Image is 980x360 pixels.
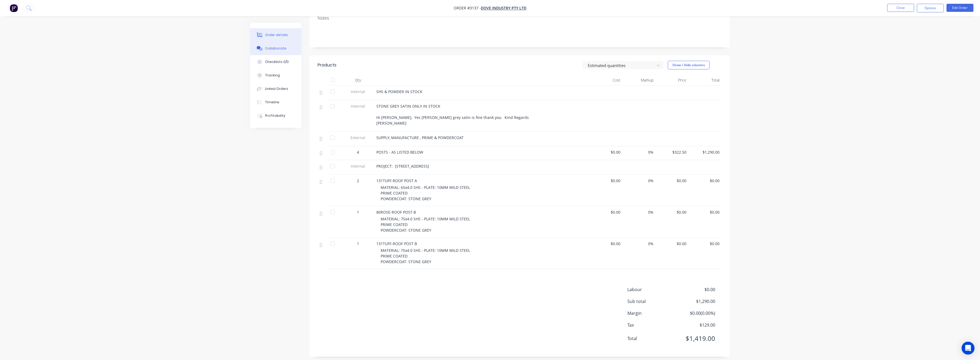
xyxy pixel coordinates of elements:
span: 0% [625,241,654,246]
span: $0.00 [691,241,720,246]
div: Checklists 0/0 [265,59,289,64]
button: Order details [250,28,301,42]
span: Internal [344,103,372,109]
span: STONE GREY SATIN ONLY IN STOCK Hi [PERSON_NAME], Yes [PERSON_NAME] grey satin is fine thank you. ... [376,104,530,126]
button: Collaborate [250,42,301,55]
span: Internal [344,163,372,169]
span: Margin [627,310,675,316]
span: $0.00 [658,241,687,246]
div: Timeline [265,100,280,105]
span: $0.00 [592,209,621,215]
span: 131TUFF-ROOF POST A [376,178,417,183]
span: 131TUFF-ROOF POST B [376,241,417,246]
button: Linked Orders [250,82,301,96]
span: $0.00 [691,178,720,183]
div: Markup [623,75,656,86]
div: Order details [265,33,288,37]
span: SHS & POWDER IN STOCK [376,89,422,94]
span: 4 [357,149,359,155]
div: Notes [318,16,722,21]
span: Tax [627,322,675,328]
div: Price [656,75,689,86]
div: Linked Orders [265,86,289,91]
span: $0.00 [691,209,720,215]
button: Timeline [250,96,301,109]
span: External [344,135,372,140]
span: Total [627,335,675,342]
span: Order #3137 - [454,6,481,11]
span: MATERIAL: 65x4.0 SHS - PLATE: 10MM MILD STEEL PRIME COATED POWDERCOAT: STONE GREY [381,185,470,201]
div: Collaborate [265,46,287,51]
span: MATERIAL: 75x4.0 SHS - PLATE: 10MM MILD STEEL PRIME COATED POWDERCOAT: STONE GREY [381,216,470,233]
span: 0% [625,209,654,215]
img: Factory [10,4,18,12]
span: PROJECT: [STREET_ADDRESS] [376,164,429,169]
button: Edit Order [947,4,974,12]
div: Total [689,75,722,86]
span: Internal [344,89,372,94]
div: Qty [342,75,374,86]
span: POSTS - AS LISTED BELOW [376,150,423,155]
div: Open Intercom Messenger [962,342,975,355]
button: Tracking [250,69,301,82]
span: Labour [627,286,675,293]
span: 0% [625,149,654,155]
span: $0.00 [592,178,621,183]
span: $0.00 [592,241,621,246]
div: Products [318,62,336,68]
button: Show / Hide columns [668,61,710,69]
span: $0.00 [658,209,687,215]
span: 0% [625,178,654,183]
span: SUPPLY, MANUFACTURE , PRIME & POWDERCOAT [376,135,464,140]
span: $129.00 [675,322,715,328]
span: $0.00 [592,149,621,155]
div: Tracking [265,73,280,78]
span: $322.50 [658,149,687,155]
div: Profitability [265,113,286,118]
button: Close [887,4,914,12]
span: 2 [357,178,359,183]
span: $1,290.00 [675,298,715,305]
span: 80ROSE-ROOF POST B [376,210,416,215]
span: $1,290.00 [691,149,720,155]
button: Options [917,4,944,12]
span: MATERIAL: 75x4.0 SHS - PLATE: 10MM MILD STEEL PRIME COATED POWDERCOAT: STONE GREY [381,248,470,264]
span: $0.00 ( 0.00 %) [675,310,715,316]
div: Cost [590,75,623,86]
span: $1,419.00 [675,334,715,343]
button: Profitability [250,109,301,122]
a: Dove Industry Pty Ltd [481,6,526,11]
button: Checklists 0/0 [250,55,301,69]
span: 1 [357,241,359,246]
span: $0.00 [658,178,687,183]
span: 1 [357,209,359,215]
span: $0.00 [675,286,715,293]
span: Sub total [627,298,675,305]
